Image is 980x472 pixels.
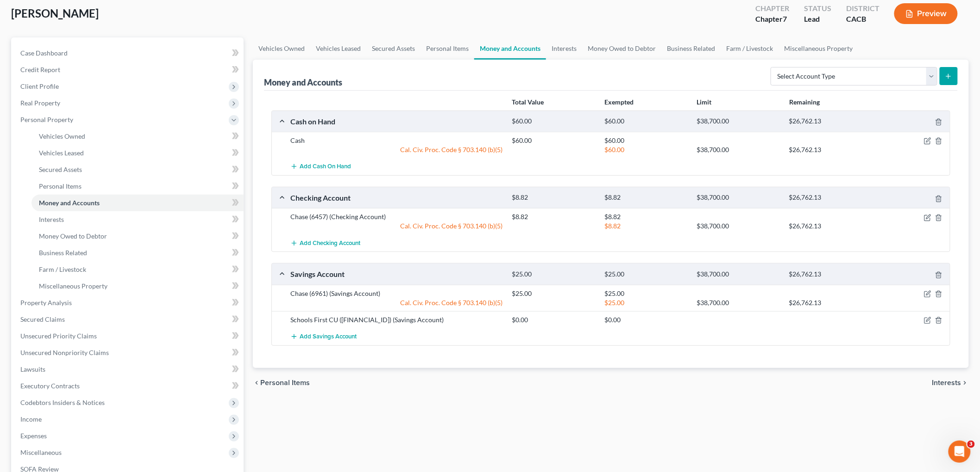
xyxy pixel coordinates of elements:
a: Personal Items [31,178,244,195]
a: Business Related [661,37,721,60]
a: Executory Contracts [13,378,244,394]
span: Credit Report [20,66,60,74]
button: Preview [894,3,958,24]
a: Secured Claims [13,311,244,328]
iframe: Intercom live chat [949,441,971,463]
a: Farm / Livestock [31,261,244,278]
span: Case Dashboard [20,49,68,57]
strong: Limit [697,98,712,106]
div: Cal. Civ. Proc. Code § 703.140 (b)(5) [286,298,508,307]
a: Miscellaneous Property [31,278,244,294]
div: Chapter [755,3,789,14]
span: Executory Contracts [20,382,80,390]
div: CACB [846,14,879,25]
span: Miscellaneous Property [39,282,107,290]
a: Money and Accounts [31,195,244,211]
div: $38,700.00 [692,193,785,202]
a: Vehicles Owned [253,37,310,60]
span: Personal Items [39,182,82,190]
span: Add Cash on Hand [300,163,351,171]
a: Lawsuits [13,361,244,378]
div: $8.82 [508,212,600,221]
span: Lawsuits [20,365,45,373]
span: Unsecured Priority Claims [20,332,97,340]
div: $60.00 [600,145,692,154]
a: Miscellaneous Property [779,37,859,60]
div: $8.82 [600,221,692,231]
span: 7 [783,14,787,23]
div: $25.00 [600,270,692,279]
a: Money Owed to Debtor [582,37,661,60]
div: Cal. Civ. Proc. Code § 703.140 (b)(5) [286,221,508,231]
div: $25.00 [600,289,692,298]
div: $8.82 [600,212,692,221]
span: 3 [967,441,975,448]
span: Money Owed to Debtor [39,232,107,240]
div: Chase (6961) (Savings Account) [286,289,508,298]
button: Add Cash on Hand [290,158,351,175]
div: $38,700.00 [692,221,785,231]
div: $60.00 [600,136,692,145]
div: Chase (6457) (Checking Account) [286,212,508,221]
a: Interests [546,37,582,60]
span: Unsecured Nonpriority Claims [20,349,109,356]
div: Cash on Hand [286,116,508,126]
span: Expenses [20,432,47,440]
div: $60.00 [600,117,692,126]
strong: Remaining [789,98,820,106]
span: Vehicles Owned [39,132,85,140]
a: Property Analysis [13,294,244,311]
a: Interests [31,211,244,228]
span: Add Savings Account [300,333,357,340]
div: $25.00 [600,298,692,307]
div: $26,762.13 [785,193,877,202]
div: Status [804,3,831,14]
span: Vehicles Leased [39,149,84,157]
div: $8.82 [600,193,692,202]
strong: Exempted [604,98,634,106]
span: Miscellaneous [20,448,62,456]
div: $38,700.00 [692,117,785,126]
button: Add Savings Account [290,328,357,345]
span: Interests [932,379,961,386]
div: Money and Accounts [264,77,342,88]
div: $0.00 [600,315,692,325]
a: Money Owed to Debtor [31,228,244,245]
a: Unsecured Nonpriority Claims [13,344,244,361]
div: $60.00 [508,136,600,145]
a: Vehicles Leased [310,37,366,60]
strong: Total Value [512,98,544,106]
a: Secured Assets [366,37,421,60]
span: Secured Claims [20,315,65,323]
div: Lead [804,14,831,25]
span: Add Checking Account [300,239,360,247]
div: $8.82 [508,193,600,202]
div: $25.00 [508,270,600,279]
i: chevron_right [961,379,969,386]
a: Business Related [31,245,244,261]
div: Cal. Civ. Proc. Code § 703.140 (b)(5) [286,145,508,154]
span: Personal Items [260,379,310,386]
span: Farm / Livestock [39,265,86,273]
a: Unsecured Priority Claims [13,328,244,344]
div: $38,700.00 [692,270,785,279]
div: $26,762.13 [785,298,877,307]
span: [PERSON_NAME] [11,6,99,20]
span: Interests [39,215,64,223]
div: $26,762.13 [785,117,877,126]
span: Property Analysis [20,299,72,306]
span: Codebtors Insiders & Notices [20,398,105,406]
div: $25.00 [508,289,600,298]
div: Checking Account [286,193,508,202]
span: Money and Accounts [39,199,100,207]
a: Personal Items [421,37,474,60]
a: Credit Report [13,61,244,78]
i: chevron_left [253,379,260,386]
a: Farm / Livestock [721,37,779,60]
div: $38,700.00 [692,298,785,307]
div: $26,762.13 [785,145,877,154]
span: Income [20,415,42,423]
div: Savings Account [286,269,508,279]
div: $60.00 [508,117,600,126]
a: Case Dashboard [13,45,244,61]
